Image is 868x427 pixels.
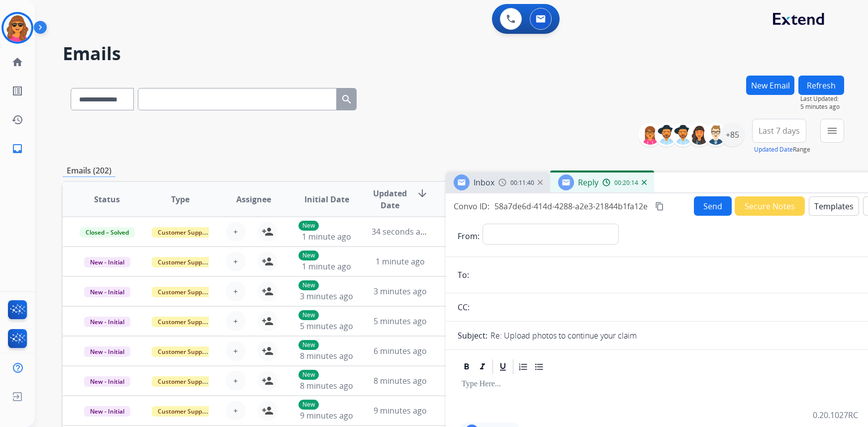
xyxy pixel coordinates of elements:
span: 3 minutes ago [374,286,427,297]
span: Closed – Solved [80,227,135,238]
p: CC: [458,301,470,313]
span: 5 minutes ago [300,321,353,332]
span: + [233,226,238,238]
p: New [298,221,319,231]
span: 9 minutes ago [300,410,353,421]
p: New [298,400,319,410]
mat-icon: home [11,56,23,68]
div: +85 [720,123,744,147]
span: Inbox [474,177,494,188]
span: New - Initial [84,287,130,297]
span: + [233,285,238,297]
button: + [226,401,246,421]
span: Customer Support [152,227,216,238]
span: Last Updated: [800,95,844,103]
span: Customer Support [152,406,216,417]
mat-icon: list_alt [11,85,23,97]
span: 00:20:14 [614,179,638,187]
span: 5 minutes ago [374,316,427,327]
p: New [298,310,319,320]
span: + [233,405,238,417]
mat-icon: person_add [262,345,274,357]
span: New - Initial [84,257,130,267]
button: + [226,252,246,271]
span: Customer Support [152,287,216,297]
button: New Email [746,76,794,95]
div: Underline [495,359,510,374]
button: Secure Notes [735,196,805,216]
mat-icon: content_copy [655,202,664,211]
span: Assignee [236,193,271,205]
span: 3 minutes ago [300,291,353,302]
span: 00:11:40 [510,179,534,187]
div: Bold [459,359,474,374]
span: Reply [578,177,598,188]
span: + [233,315,238,327]
span: Last 7 days [759,129,800,133]
p: 0.20.1027RC [813,409,858,421]
p: To: [458,269,469,281]
span: New - Initial [84,346,130,357]
span: Type [171,193,190,205]
mat-icon: person_add [262,315,274,327]
span: Status [94,193,120,205]
span: 8 minutes ago [300,380,353,391]
mat-icon: inbox [11,143,23,155]
h2: Emails [63,44,844,64]
button: Last 7 days [752,119,806,143]
p: Convo ID: [454,200,489,212]
span: Customer Support [152,257,216,267]
span: 8 minutes ago [300,350,353,361]
p: New [298,280,319,290]
button: Templates [809,196,859,216]
span: 58a7de6d-414d-4288-a2e3-21844b1fa12e [494,201,648,212]
button: Refresh [798,76,844,95]
span: 8 minutes ago [374,375,427,386]
span: 34 seconds ago [372,226,430,237]
p: From: [458,230,480,242]
button: + [226,341,246,361]
span: 9 minutes ago [374,405,427,416]
span: Customer Support [152,346,216,357]
button: Send [694,196,732,216]
span: New - Initial [84,317,130,327]
span: Customer Support [152,376,216,387]
span: 1 minute ago [302,231,351,242]
span: + [233,256,238,267]
mat-icon: history [11,114,23,126]
span: 5 minutes ago [800,103,844,111]
span: 1 minute ago [302,261,351,272]
mat-icon: person_add [262,375,274,387]
mat-icon: person_add [262,285,274,297]
div: Italic [475,359,490,374]
button: + [226,281,246,301]
span: + [233,375,238,387]
p: New [298,251,319,260]
span: + [233,345,238,357]
mat-icon: person_add [262,226,274,238]
p: Subject: [458,330,487,342]
button: + [226,222,246,242]
mat-icon: person_add [262,256,274,267]
mat-icon: menu [826,125,838,137]
span: Customer Support [152,317,216,327]
p: Emails (202) [63,165,115,177]
button: + [226,311,246,331]
span: Updated Date [372,187,408,211]
p: Re: Upload photos to continue your claim [490,330,637,342]
img: avatar [3,14,31,42]
button: Updated Date [754,146,793,154]
button: + [226,371,246,391]
span: Initial Date [304,193,349,205]
span: Range [754,145,810,154]
p: New [298,370,319,380]
mat-icon: arrow_downward [416,187,428,199]
p: New [298,340,319,350]
div: Bullet List [532,359,547,374]
span: New - Initial [84,376,130,387]
mat-icon: person_add [262,405,274,417]
span: 1 minute ago [376,256,425,267]
span: New - Initial [84,406,130,417]
div: Ordered List [516,359,531,374]
span: 6 minutes ago [374,345,427,356]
